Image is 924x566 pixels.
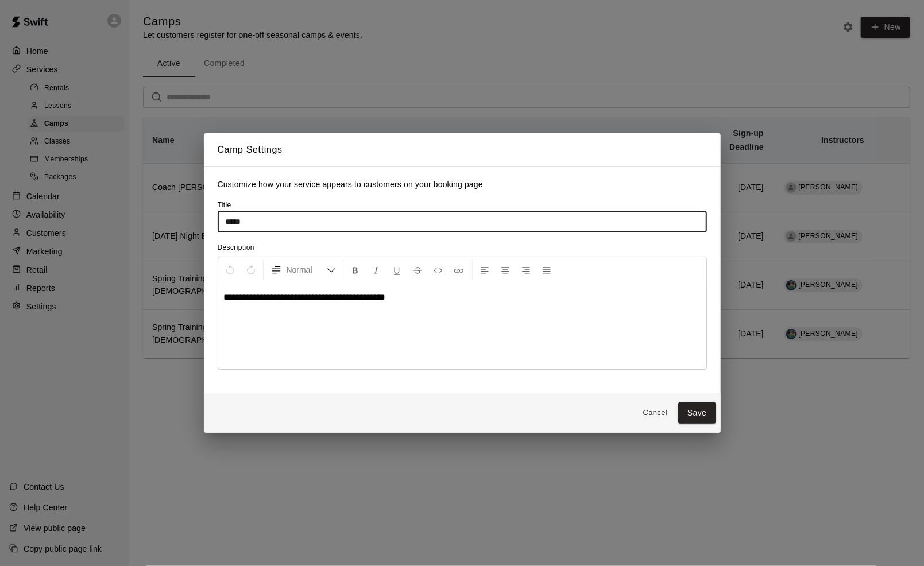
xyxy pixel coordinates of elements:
[496,259,515,280] button: Center Align
[287,264,327,276] span: Normal
[241,259,261,280] button: Redo
[637,404,674,422] button: Cancel
[204,133,721,166] h2: Camp Settings
[346,259,365,280] button: Format Bold
[387,259,407,280] button: Format Underline
[678,402,716,424] button: Save
[537,259,556,280] button: Justify Align
[218,243,254,251] span: Description
[221,259,240,280] button: Undo
[408,259,427,280] button: Format Strikethrough
[366,259,386,280] button: Format Italics
[218,201,231,209] span: Title
[516,259,536,280] button: Right Align
[475,259,494,280] button: Left Align
[266,259,341,280] button: Formatting Options
[218,179,707,190] p: Customize how your service appears to customers on your booking page
[428,259,448,280] button: Insert Code
[449,259,469,280] button: Insert Link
